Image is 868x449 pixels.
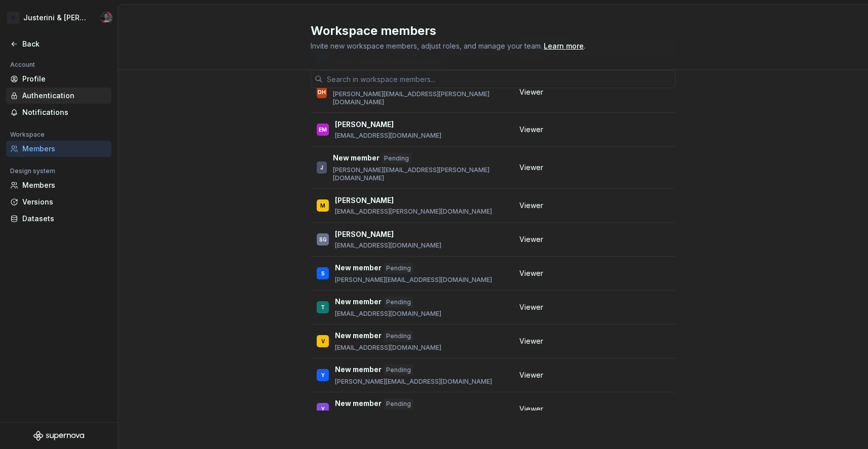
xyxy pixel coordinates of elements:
[22,74,107,84] div: Profile
[6,36,111,52] a: Back
[335,132,441,140] p: [EMAIL_ADDRESS][DOMAIN_NAME]
[22,39,107,49] div: Back
[318,87,326,97] div: DH
[22,107,107,117] div: Notifications
[384,297,413,308] div: Pending
[519,87,543,97] span: Viewer
[6,71,111,87] a: Profile
[519,370,543,380] span: Viewer
[323,70,675,88] input: Search in workspace members...
[6,104,111,120] a: Notifications
[333,153,380,164] p: New member
[519,336,543,346] span: Viewer
[320,200,325,211] div: M
[321,336,325,346] div: V
[22,144,107,154] div: Members
[335,119,394,130] p: [PERSON_NAME]
[6,194,111,210] a: Versions
[333,90,507,106] p: [PERSON_NAME][EMAIL_ADDRESS][PERSON_NAME][DOMAIN_NAME]
[22,180,107,190] div: Members
[6,211,111,227] a: Datasets
[382,153,411,164] div: Pending
[335,276,492,284] p: [PERSON_NAME][EMAIL_ADDRESS][DOMAIN_NAME]
[321,302,325,312] div: T
[335,378,492,386] p: [PERSON_NAME][EMAIL_ADDRESS][DOMAIN_NAME]
[335,263,382,274] p: New member
[321,404,325,414] div: Y
[311,42,542,50] span: Invite new workspace members, adjust roles, and manage your team.
[2,7,116,29] button: DJusterini & [PERSON_NAME]Bence Daroczi EPAM
[311,23,663,39] h2: Workspace members
[6,59,39,71] div: Account
[6,88,111,104] a: Authentication
[6,141,111,157] a: Members
[384,331,413,342] div: Pending
[335,398,382,410] p: New member
[33,431,84,441] svg: Supernova Logo
[320,162,323,173] div: J
[22,197,107,207] div: Versions
[335,364,382,376] p: New member
[23,13,88,23] div: Justerini & [PERSON_NAME]
[519,125,543,135] span: Viewer
[7,12,19,24] div: D
[335,310,441,318] p: [EMAIL_ADDRESS][DOMAIN_NAME]
[544,41,584,51] a: Learn more
[319,125,327,135] div: EM
[321,370,325,380] div: Y
[22,91,107,101] div: Authentication
[519,234,543,244] span: Viewer
[519,302,543,312] span: Viewer
[519,200,543,211] span: Viewer
[321,268,325,278] div: S
[22,214,107,224] div: Datasets
[384,263,413,274] div: Pending
[6,129,49,141] div: Workspace
[6,165,59,177] div: Design system
[335,297,382,308] p: New member
[519,162,543,173] span: Viewer
[335,331,382,342] p: New member
[335,344,441,352] p: [EMAIL_ADDRESS][DOMAIN_NAME]
[335,229,394,239] p: [PERSON_NAME]
[335,241,441,250] p: [EMAIL_ADDRESS][DOMAIN_NAME]
[542,43,585,50] span: .
[6,177,111,193] a: Members
[384,364,413,376] div: Pending
[335,195,394,206] p: [PERSON_NAME]
[333,166,507,182] p: [PERSON_NAME][EMAIL_ADDRESS][PERSON_NAME][DOMAIN_NAME]
[100,12,112,24] img: Bence Daroczi EPAM
[519,404,543,414] span: Viewer
[384,398,413,410] div: Pending
[319,234,327,244] div: SG
[519,268,543,278] span: Viewer
[335,208,492,216] p: [EMAIL_ADDRESS][PERSON_NAME][DOMAIN_NAME]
